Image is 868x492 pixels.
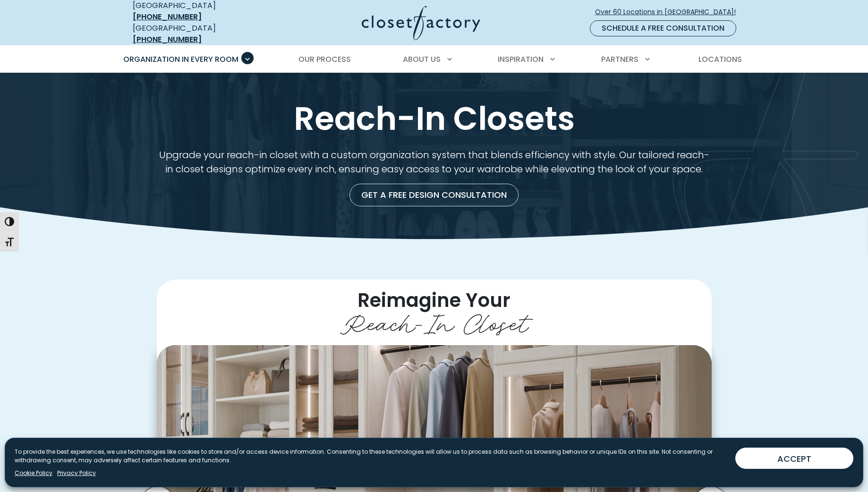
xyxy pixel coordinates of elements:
div: [GEOGRAPHIC_DATA] [133,23,270,45]
img: Closet Factory Logo [362,6,480,40]
a: [PHONE_NUMBER] [133,11,202,22]
span: Over 60 Locations in [GEOGRAPHIC_DATA]! [595,7,743,17]
a: Privacy Policy [57,469,96,477]
span: Locations [698,54,742,65]
span: Organization in Every Room [123,54,238,65]
p: To provide the best experiences, we use technologies like cookies to store and/or access device i... [15,448,728,465]
a: Schedule a Free Consultation [590,20,736,36]
a: [PHONE_NUMBER] [133,34,202,45]
a: Cookie Policy [15,469,52,477]
a: Over 60 Locations in [GEOGRAPHIC_DATA]! [595,4,744,20]
nav: Primary Menu [117,46,751,73]
p: Upgrade your reach-in closet with a custom organization system that blends efficiency with style.... [157,148,712,176]
button: ACCEPT [735,448,853,469]
span: Partners [601,54,638,65]
span: Reimagine Your [357,287,511,314]
span: About Us [403,54,441,65]
a: Get a Free Design Consultation [349,184,519,206]
span: Reach-In Closet [340,302,528,340]
span: Our Process [298,54,351,65]
span: Inspiration [498,54,544,65]
h1: Reach-In Closets [131,101,737,136]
